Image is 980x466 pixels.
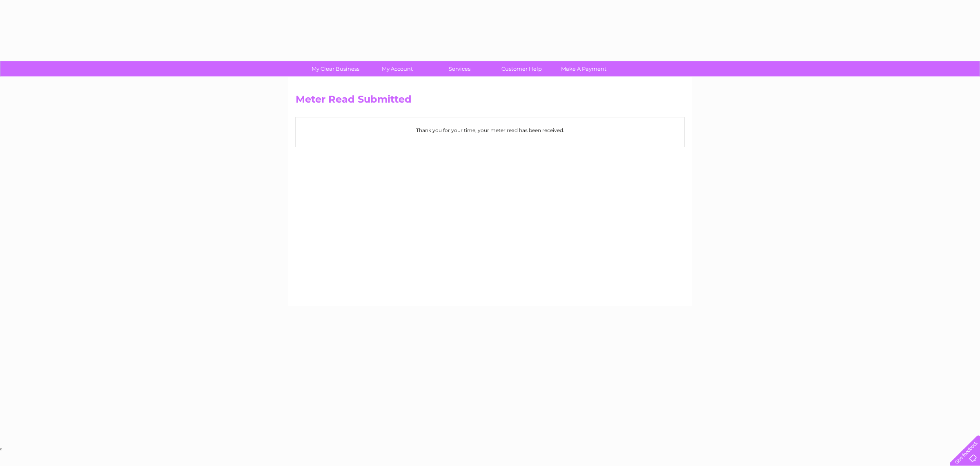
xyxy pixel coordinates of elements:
[300,126,680,134] p: Thank you for your time, your meter read has been received.
[426,61,493,76] a: Services
[488,61,555,76] a: Customer Help
[364,61,431,76] a: My Account
[550,61,617,76] a: Make A Payment
[296,94,684,109] h2: Meter Read Submitted
[302,61,369,76] a: My Clear Business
